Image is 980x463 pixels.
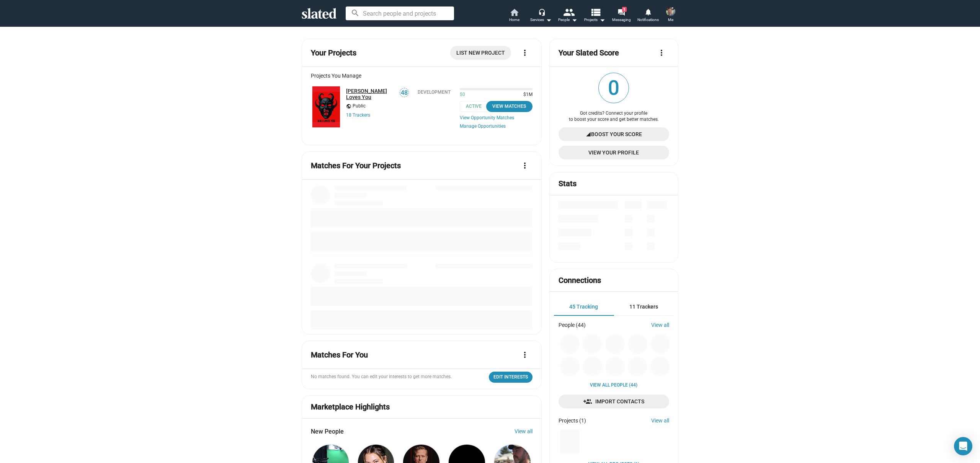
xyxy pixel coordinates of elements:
[629,304,658,310] span: 11 Trackers
[617,8,625,16] mat-icon: forum
[570,15,579,24] mat-icon: arrow_drop_down
[559,275,601,286] mat-card-title: Connections
[622,7,627,12] span: 1
[559,48,619,58] mat-card-title: Your Slated Score
[520,161,529,170] mat-icon: more_vert
[530,15,552,24] div: Services
[584,15,605,24] span: Projects
[651,322,669,328] a: View all
[450,46,511,60] a: List New Project
[460,115,532,120] a: View Opportunity Matches
[563,6,574,18] mat-icon: people
[559,127,669,141] a: Boost Your Score
[644,8,652,15] mat-icon: notifications
[486,101,532,112] button: View Matches
[559,395,669,408] a: Import Contacts
[954,437,972,455] div: Open Intercom Messenger
[311,374,489,380] p: No matches found. You can edit your interests to get more matches.
[612,15,631,24] span: Messaging
[590,382,637,388] a: View all People (44)
[311,48,356,58] mat-card-title: Your Projects
[598,15,607,24] mat-icon: arrow_drop_down
[346,112,370,118] a: 18 Trackers
[528,8,554,24] button: Services
[400,89,408,97] span: 48
[559,322,586,328] div: People (44)
[460,92,465,98] span: $0
[591,127,642,141] span: Boost Your Score
[418,89,451,95] div: Development
[456,46,505,60] span: List New Project
[312,86,340,127] img: Kali Loves You
[651,418,669,424] a: View all
[559,146,669,159] a: View Your Profile
[559,179,577,189] mat-card-title: Stats
[569,304,598,310] span: 45 Tracking
[368,112,370,118] span: s
[353,103,366,109] span: Public
[311,350,368,360] mat-card-title: Matches For You
[493,373,528,381] span: Edit Interests
[586,127,591,141] mat-icon: signal_cellular_4_bar
[489,372,532,383] a: Click to open project profile page opportunities tab
[554,8,581,24] button: People
[520,350,529,359] mat-icon: more_vert
[635,8,661,24] a: Notifications
[559,418,586,424] div: Projects (1)
[565,146,663,159] span: View Your Profile
[581,8,608,24] button: Projects
[311,73,532,79] div: Projects You Manage
[661,5,680,25] button: Aaron Thomas NelsonMe
[460,123,532,130] a: Manage Opportunities
[509,15,519,24] span: Home
[666,7,675,16] img: Aaron Thomas Nelson
[544,15,553,24] mat-icon: arrow_drop_down
[590,6,601,18] mat-icon: view_list
[491,102,528,110] div: View Matches
[460,101,492,112] span: Active
[311,85,341,129] a: Kali Loves You
[514,428,532,434] a: View all
[608,8,635,24] a: 1Messaging
[538,8,545,15] mat-icon: headset_mic
[637,15,659,24] span: Notifications
[501,8,528,24] a: Home
[565,395,663,408] span: Import Contacts
[346,88,395,100] a: [PERSON_NAME] Loves You
[599,73,629,103] span: 0
[346,6,454,20] input: Search people and projects
[311,161,401,171] mat-card-title: Matches For Your Projects
[558,15,577,24] div: People
[510,8,519,17] mat-icon: home
[311,427,344,435] span: New People
[311,402,390,412] mat-card-title: Marketplace Highlights
[520,92,532,98] span: $1M
[559,110,669,123] div: Got credits? Connect your profile to boost your score and get better matches.
[657,48,666,57] mat-icon: more_vert
[520,48,529,57] mat-icon: more_vert
[668,15,673,24] span: Me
